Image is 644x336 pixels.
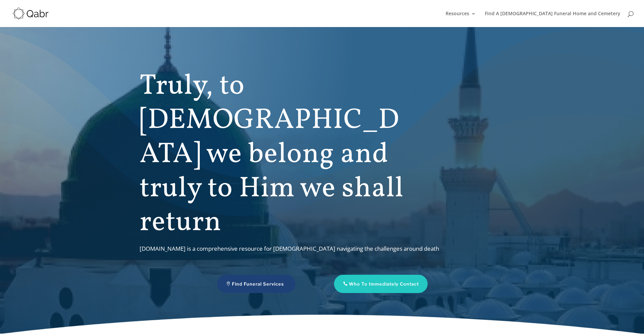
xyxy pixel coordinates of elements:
a: Find A [DEMOGRAPHIC_DATA] Funeral Home and Cemetery [485,11,620,27]
a: Who To Immediately Contact [334,275,428,293]
img: Qabr [11,6,50,21]
span: [DOMAIN_NAME] is a comprehensive resource for [DEMOGRAPHIC_DATA] navigating the challenges around... [140,245,439,252]
a: Resources [446,11,476,27]
h1: Truly, to [DEMOGRAPHIC_DATA] we belong and truly to Him we shall return [140,70,410,244]
a: Find Funeral Services [217,275,295,293]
